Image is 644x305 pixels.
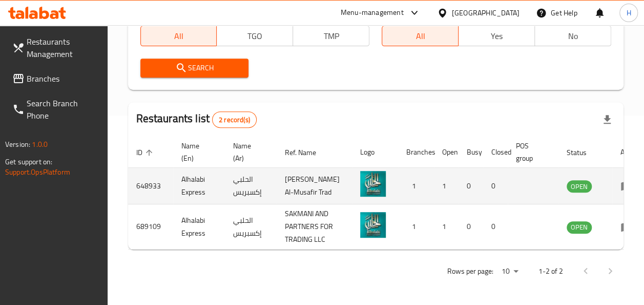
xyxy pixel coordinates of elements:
button: TGO [216,26,293,46]
div: OPEN [567,180,592,193]
td: 0 [483,204,508,250]
td: 689109 [128,204,173,250]
div: Menu [620,221,639,233]
td: 0 [459,168,483,204]
td: 0 [459,204,483,250]
span: TMP [297,29,365,44]
span: OPEN [567,221,592,233]
span: Search [149,62,241,74]
span: POS group [516,140,546,164]
span: Name (En) [181,140,213,164]
img: Alhalabi Express [360,171,386,197]
span: Yes [463,29,531,44]
button: TMP [293,26,369,46]
td: Alhalabi Express [173,168,225,204]
a: Support.OpsPlatform [5,165,70,179]
a: Restaurants Management [4,29,108,66]
button: All [382,26,459,46]
span: Status [567,146,600,159]
span: Restaurants Management [27,35,99,60]
span: ID [136,146,156,159]
h2: Restaurants list [136,111,257,128]
th: Closed [483,137,508,168]
div: Menu-management [341,7,404,19]
td: 1 [434,204,459,250]
span: Name (Ar) [233,140,264,164]
span: All [386,29,454,44]
span: Ref. Name [285,146,329,159]
p: 1-2 of 2 [538,265,563,278]
div: Export file [595,107,619,132]
td: 648933 [128,168,173,204]
td: 1 [398,168,434,204]
td: الحلبي إكسبريس [225,204,277,250]
td: SAKMANI AND PARTNERS FOR TRADING LLC [277,204,352,250]
button: All [140,26,217,46]
th: Branches [398,137,434,168]
button: Yes [458,26,535,46]
span: Search Branch Phone [27,97,99,122]
img: Alhalabi Express [360,212,386,238]
span: 1.0.0 [32,138,48,151]
td: 0 [483,168,508,204]
div: Total records count [212,111,257,128]
span: H [626,7,631,18]
span: Get support on: [5,155,52,168]
button: No [534,26,611,46]
th: Open [434,137,459,168]
span: Version: [5,138,30,151]
th: Busy [459,137,483,168]
div: Rows per page: [497,264,522,279]
td: الحلبي إكسبريس [225,168,277,204]
div: OPEN [567,221,592,234]
p: Rows per page: [447,265,493,278]
th: Logo [352,137,398,168]
td: 1 [434,168,459,204]
span: Branches [27,72,99,85]
a: Search Branch Phone [4,91,108,128]
span: 2 record(s) [213,115,256,125]
span: OPEN [567,181,592,193]
span: All [145,29,213,44]
span: TGO [221,29,289,44]
span: No [539,29,607,44]
button: Search [140,59,249,78]
td: [PERSON_NAME] Al-Musafir Trad [277,168,352,204]
div: [GEOGRAPHIC_DATA] [452,7,520,18]
td: 1 [398,204,434,250]
td: Alhalabi Express [173,204,225,250]
a: Branches [4,66,108,91]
